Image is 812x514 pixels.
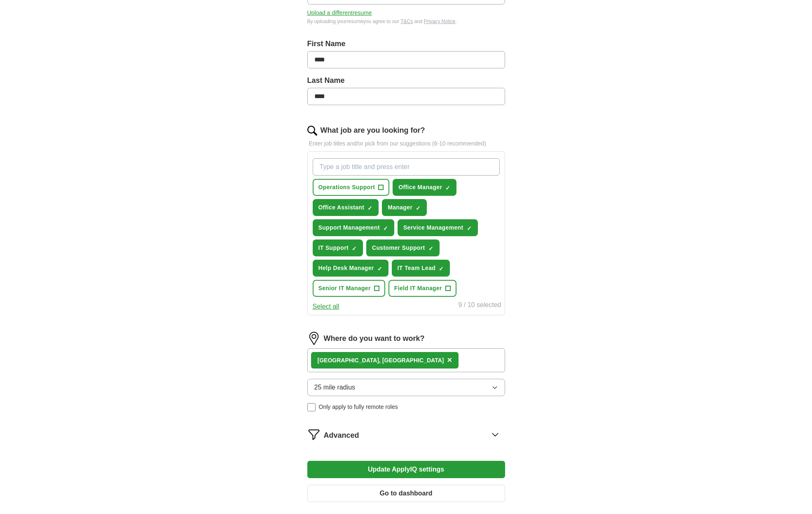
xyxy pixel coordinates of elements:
[388,280,456,297] button: Field IT Manager
[313,302,339,312] button: Select all
[307,332,321,345] img: location.png
[307,75,505,86] label: Last Name
[403,223,463,232] span: Service Management
[400,19,413,24] a: T&Cs
[447,355,452,364] span: ×
[313,158,500,176] input: Type a job title and press enter
[313,280,385,297] button: Senior IT Manager
[318,183,375,192] span: Operations Support
[398,219,478,236] button: Service Management✓
[313,219,394,236] button: Support Management✓
[318,264,374,272] span: Help Desk Manager
[467,225,472,232] span: ✓
[307,379,505,396] button: 25 mile radius
[318,356,444,365] div: [GEOGRAPHIC_DATA], [GEOGRAPHIC_DATA]
[377,265,382,272] span: ✓
[439,265,444,272] span: ✓
[321,125,425,136] label: What job are you looking for?
[398,264,436,272] span: IT Team Lead
[382,199,427,216] button: Manager✓
[319,403,398,411] span: Only apply to fully remote roles
[458,300,501,312] div: 9 / 10 selected
[318,223,380,232] span: Support Management
[307,485,505,502] button: Go to dashboard
[318,203,365,212] span: Office Assistant
[313,260,388,277] button: Help Desk Manager✓
[318,284,371,293] span: Senior IT Manager
[388,203,412,212] span: Manager
[324,333,425,344] label: Where do you want to work?
[324,430,359,441] span: Advanced
[372,244,425,252] span: Customer Support
[313,199,379,216] button: Office Assistant✓
[307,18,505,25] div: By uploading your resume you agree to our and .
[428,245,433,252] span: ✓
[313,179,390,196] button: Operations Support
[307,126,317,136] img: search.png
[393,179,456,196] button: Office Manager✓
[383,225,388,232] span: ✓
[318,244,349,252] span: IT Support
[313,239,363,256] button: IT Support✓
[307,38,505,49] label: First Name
[366,239,440,256] button: Customer Support✓
[392,260,450,277] button: IT Team Lead✓
[307,9,372,17] button: Upload a differentresume
[367,205,372,211] span: ✓
[424,19,456,24] a: Privacy Notice
[416,205,421,211] span: ✓
[352,245,357,252] span: ✓
[307,461,505,478] button: Update ApplyIQ settings
[307,139,505,148] p: Enter job titles and/or pick from our suggestions (6-10 recommended)
[394,284,442,293] span: Field IT Manager
[445,185,450,191] span: ✓
[307,403,316,411] input: Only apply to fully remote roles
[398,183,442,192] span: Office Manager
[314,383,356,392] span: 25 mile radius
[307,428,321,441] img: filter
[447,354,452,366] button: ×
